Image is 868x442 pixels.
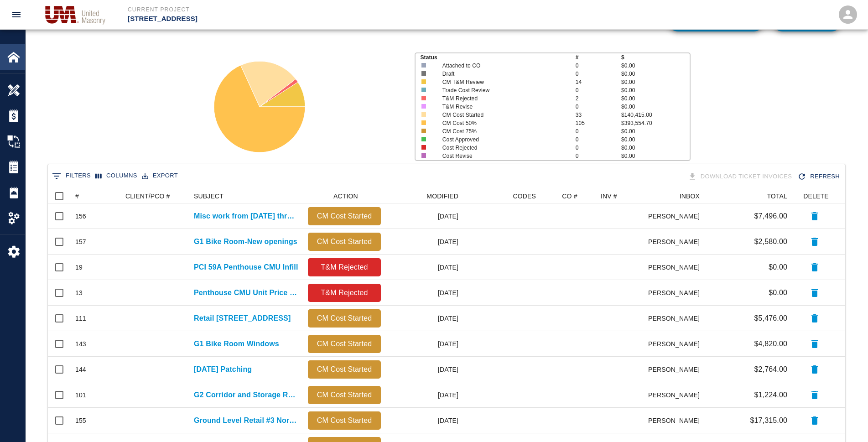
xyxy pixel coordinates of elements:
button: Export [140,169,180,183]
div: # [75,189,79,203]
iframe: Chat Widget [822,398,868,442]
p: 0 [576,86,621,94]
p: CM Cost Started [312,415,377,426]
p: $7,496.00 [754,211,787,222]
p: $2,764.00 [754,364,787,375]
p: CM Cost 50% [442,119,562,127]
p: Cost Rejected [442,144,562,152]
p: $140,415.00 [621,111,690,119]
div: TOTAL [704,189,792,203]
a: [DATE] Patching [194,364,252,375]
div: INV # [601,189,617,203]
p: T&M Rejected [442,94,562,103]
a: G2 Corridor and Storage Rooms Patching [194,390,299,400]
p: $0.00 [621,144,690,152]
p: G1 Bike Room Windows [194,338,279,349]
p: PCI 59A Penthouse CMU Infill [194,262,298,273]
div: SUBJECT [189,189,303,203]
p: $0.00 [769,262,787,273]
p: $0.00 [621,62,690,70]
div: [PERSON_NAME] [649,408,704,433]
div: 143 [75,339,86,348]
p: $0.00 [621,127,690,135]
div: CLIENT/PCO # [121,189,189,203]
div: CO # [541,189,596,203]
p: $17,315.00 [750,415,787,426]
div: INBOX [649,189,704,203]
p: $0.00 [621,135,690,144]
div: # [71,189,121,203]
p: CM Cost Started [312,364,377,375]
p: $0.00 [621,78,690,86]
p: [STREET_ADDRESS] [128,14,483,24]
p: $0.00 [621,86,690,94]
div: [DATE] [385,255,463,280]
p: CM T&M Review [442,78,562,86]
div: Refresh the list [795,169,843,185]
div: MODIFIED [426,189,458,203]
img: United Masonry [42,2,109,27]
div: TOTAL [767,189,787,203]
p: Current Project [128,5,483,14]
p: CM Cost Started [312,390,377,400]
div: [PERSON_NAME] [649,382,704,408]
p: Cost Approved [442,135,562,144]
button: Refresh [795,169,843,185]
p: Cost Revise [442,152,562,160]
div: 157 [75,237,86,246]
div: CODES [513,189,536,203]
div: [DATE] [385,280,463,306]
div: 156 [75,212,86,221]
p: T&M Rejected [312,287,377,298]
div: [PERSON_NAME] [649,280,704,306]
p: $4,820.00 [754,338,787,349]
p: Trade Cost Review [442,86,562,94]
div: 101 [75,390,86,400]
div: CO # [562,189,577,203]
div: [PERSON_NAME] [649,357,704,382]
a: Penthouse CMU Unit Price Work [194,287,299,298]
div: 155 [75,416,86,425]
p: $ [621,53,690,62]
p: Attached to CO [442,62,562,70]
p: CM Cost Started [312,338,377,349]
div: MODIFIED [385,189,463,203]
p: $0.00 [769,287,787,298]
p: $1,224.00 [754,390,787,400]
div: INBOX [680,189,700,203]
div: [PERSON_NAME] [649,306,704,331]
p: 0 [576,62,621,70]
p: 33 [576,111,621,119]
div: [DATE] [385,408,463,433]
p: Draft [442,70,562,78]
p: T&M Revise [442,103,562,111]
a: G1 Bike Room-New openings [194,236,297,247]
p: CM Cost Started [312,211,377,222]
button: open drawer [5,4,27,26]
div: [PERSON_NAME] [649,229,704,255]
p: 0 [576,144,621,152]
p: 0 [576,135,621,144]
div: [PERSON_NAME] [649,331,704,357]
p: $0.00 [621,103,690,111]
p: T&M Rejected [312,262,377,273]
div: [DATE] [385,203,463,229]
div: ACTION [303,189,385,203]
a: Ground Level Retail #3 North Shaft [194,415,299,426]
p: 14 [576,78,621,86]
p: $0.00 [621,70,690,78]
p: CM Cost 75% [442,127,562,135]
p: $0.00 [621,94,690,103]
div: 144 [75,365,86,374]
p: $5,476.00 [754,313,787,324]
p: CM Cost Started [442,111,562,119]
p: $0.00 [621,152,690,160]
div: [DATE] [385,382,463,408]
p: # [576,53,621,62]
p: 105 [576,119,621,127]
